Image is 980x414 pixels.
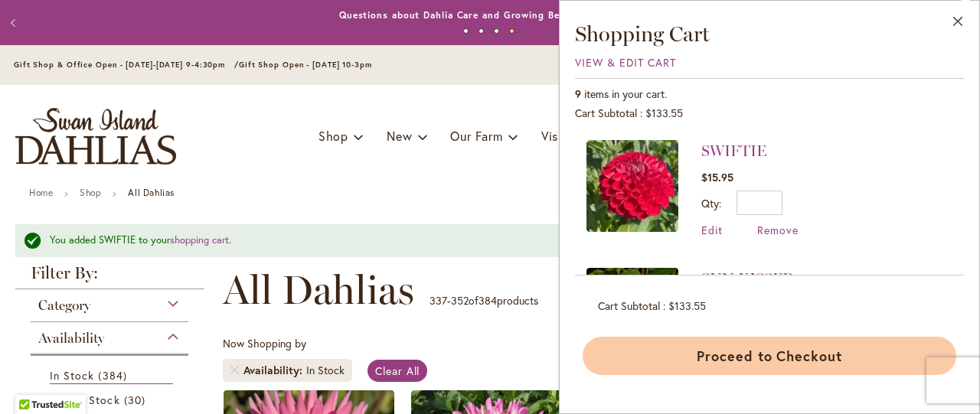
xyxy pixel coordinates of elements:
[50,392,173,408] a: Out of Stock 30
[98,367,130,383] span: 384
[479,293,497,308] span: 384
[80,187,101,198] a: Shop
[541,128,586,144] span: Visit Us
[367,360,428,382] a: Clear All
[339,9,629,21] a: Questions about Dahlia Care and Growing Beautiful Dahlias
[128,187,175,198] strong: All Dahlias
[239,60,372,70] span: Gift Shop Open - [DATE] 10-3pm
[586,268,678,360] img: SUN KISSED
[584,86,667,101] span: items in your cart.
[318,128,348,144] span: Shop
[451,293,469,308] span: 352
[645,106,683,120] span: $133.55
[586,140,678,232] img: SWIFTIE
[11,360,54,403] iframe: Launch Accessibility Center
[50,367,173,384] a: In Stock 384
[430,288,538,313] p: - of products
[701,223,723,237] a: Edit
[494,28,499,34] button: 3 of 4
[701,142,766,160] a: SWIFTIE
[14,60,239,70] span: Gift Shop & Office Open - [DATE]-[DATE] 9-4:30pm /
[586,140,678,237] a: SWIFTIE
[243,363,306,378] span: Availability
[29,187,53,198] a: Home
[463,28,469,34] button: 1 of 4
[586,268,678,365] a: SUN KISSED
[479,28,484,34] button: 2 of 4
[170,233,229,246] a: shopping cart
[50,393,120,407] span: Out of Stock
[598,298,660,313] span: Cart Subtotal
[50,368,94,383] span: In Stock
[575,106,637,120] span: Cart Subtotal
[701,196,721,210] label: Qty
[387,128,412,144] span: New
[124,392,149,408] span: 30
[375,363,420,378] span: Clear All
[575,21,710,47] span: Shopping Cart
[223,336,306,350] span: Now Shopping by
[583,337,956,375] button: Proceed to Checkout
[15,265,204,289] strong: Filter By:
[223,267,414,313] span: All Dahlias
[575,86,581,101] span: 9
[757,223,799,237] a: Remove
[230,366,240,375] a: Remove Availability In Stock
[701,170,733,184] span: $15.95
[509,28,514,34] button: 4 of 4
[50,233,919,248] div: You added SWIFTIE to your .
[306,363,345,378] div: In Stock
[430,293,447,308] span: 337
[575,55,676,70] a: View & Edit Cart
[701,269,795,288] a: SUN KISSED
[15,108,176,165] a: store logo
[38,297,90,314] span: Category
[668,298,706,313] span: $133.55
[38,330,104,347] span: Availability
[450,128,502,144] span: Our Farm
